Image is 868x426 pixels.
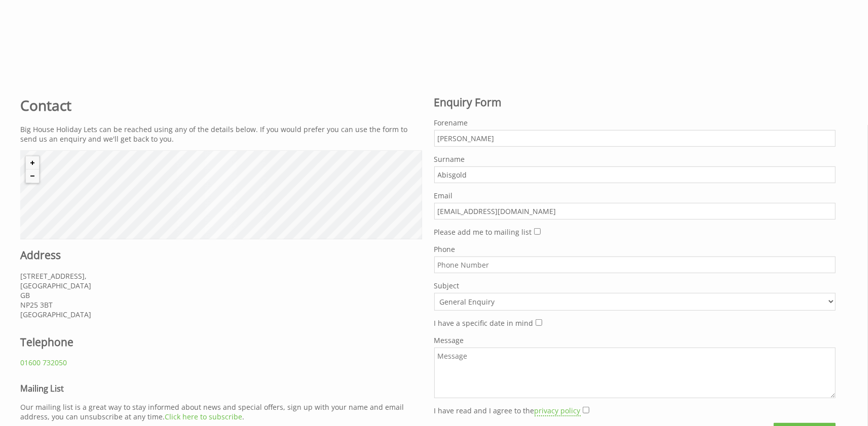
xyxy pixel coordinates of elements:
label: I have read and I agree to the [434,406,581,415]
button: Zoom out [26,169,39,183]
h1: Contact [20,96,422,115]
label: Message [434,335,836,345]
label: Forename [434,118,836,127]
label: I have a specific date in mind [434,318,534,328]
label: Surname [434,154,836,164]
a: privacy policy [535,406,581,416]
input: Surname [434,166,836,183]
label: Email [434,191,836,200]
h3: Mailing List [20,383,422,394]
h2: Enquiry Form [434,95,836,109]
label: Subject [434,281,836,290]
a: Click here to subscribe [165,412,242,421]
label: Phone [434,244,836,254]
label: Please add me to mailing list [434,227,532,237]
canvas: Map [20,151,422,239]
p: Our mailing list is a great way to stay informed about news and special offers, sign up with your... [20,402,422,421]
a: 01600 732050 [20,358,67,367]
h2: Address [20,248,422,262]
button: Zoom in [26,156,39,169]
input: Forename [434,130,836,147]
h2: Telephone [20,335,209,349]
input: Email Address [434,203,836,220]
p: [STREET_ADDRESS], [GEOGRAPHIC_DATA] GB NP25 3BT [GEOGRAPHIC_DATA] [20,271,422,319]
p: Big House Holiday Lets can be reached using any of the details below. If you would prefer you can... [20,124,422,144]
input: Phone Number [434,257,836,273]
